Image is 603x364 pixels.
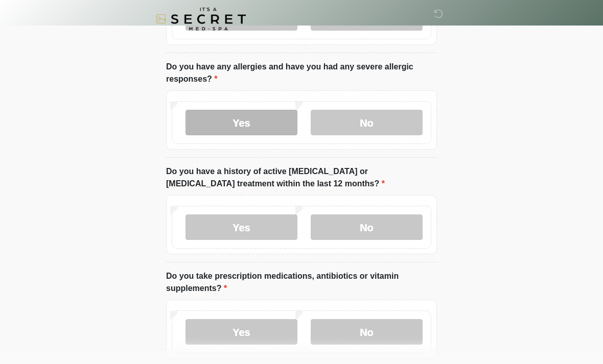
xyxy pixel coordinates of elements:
[185,215,297,240] label: Yes
[311,320,423,345] label: No
[156,8,246,31] img: It's A Secret Med Spa Logo
[185,110,297,136] label: Yes
[185,320,297,345] label: Yes
[166,166,437,190] label: Do you have a history of active [MEDICAL_DATA] or [MEDICAL_DATA] treatment within the last 12 mon...
[166,271,437,295] label: Do you take prescription medications, antibiotics or vitamin supplements?
[311,110,423,136] label: No
[166,61,437,86] label: Do you have any allergies and have you had any severe allergic responses?
[311,215,423,240] label: No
